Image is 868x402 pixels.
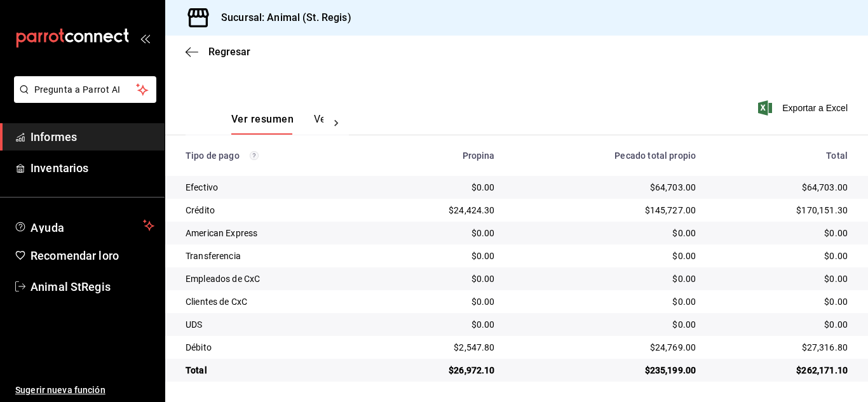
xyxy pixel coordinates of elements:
font: $0.00 [471,319,495,330]
font: $0.00 [824,274,848,284]
font: $0.00 [824,319,848,330]
font: Débito [186,342,212,352]
font: Ver pagos [314,113,362,125]
font: $27,316.80 [802,342,848,352]
button: Exportar a Excel [761,100,848,116]
font: $0.00 [824,251,848,261]
font: $0.00 [471,251,495,261]
font: Regresar [208,46,250,58]
font: Exportar a Excel [782,103,848,113]
font: $0.00 [672,319,696,330]
font: $0.00 [672,274,696,284]
font: $0.00 [471,182,495,192]
font: Empleados de CxC [186,274,260,284]
font: American Express [186,228,257,238]
font: $64,703.00 [650,182,696,192]
font: UDS [186,319,202,330]
button: Pregunta a Parrot AI [14,76,156,103]
font: $235,199.00 [645,365,696,375]
font: $0.00 [672,228,696,238]
font: Pecado total propio [614,151,696,161]
div: pestañas de navegación [231,112,323,135]
font: $24,424.30 [449,205,495,215]
button: Regresar [186,46,250,58]
font: Inventarios [31,161,88,175]
font: $26,972.10 [449,365,495,375]
font: $0.00 [824,297,848,307]
font: Total [826,151,848,161]
font: Tipo de pago [186,151,240,161]
svg: Los pagos realizados con Pay y otras terminales son montos brutos. [250,151,259,160]
font: Pregunta a Parrot AI [34,84,121,95]
font: $0.00 [471,274,495,284]
font: $24,769.00 [650,342,696,352]
font: Efectivo [186,182,218,192]
font: Sugerir nueva función [15,385,105,395]
font: Crédito [186,205,215,215]
font: $145,727.00 [645,205,696,215]
font: Sucursal: Animal (St. Regis) [221,11,351,23]
font: $0.00 [471,297,495,307]
font: $2,547.80 [454,342,494,352]
font: $0.00 [672,251,696,261]
font: Clientes de CxC [186,297,247,307]
font: Ver resumen [231,113,294,125]
font: $64,703.00 [802,182,848,192]
font: Propina [463,151,495,161]
font: Informes [31,130,77,144]
font: Animal StRegis [31,280,111,293]
font: Transferencia [186,251,241,261]
a: Pregunta a Parrot AI [9,92,156,105]
font: $0.00 [471,228,495,238]
font: $0.00 [824,228,848,238]
font: Ayuda [31,221,65,234]
font: $170,151.30 [796,205,848,215]
button: abrir_cajón_menú [140,33,150,43]
font: $0.00 [672,297,696,307]
font: $262,171.10 [796,365,848,375]
font: Recomendar loro [31,249,119,262]
font: Total [186,365,207,375]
